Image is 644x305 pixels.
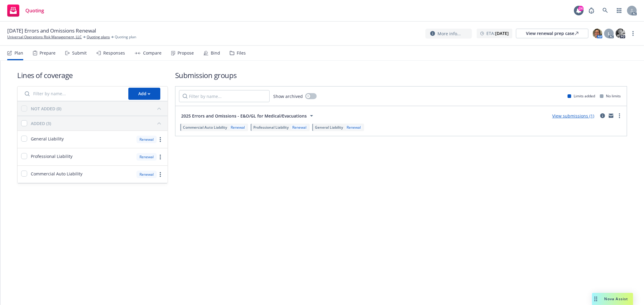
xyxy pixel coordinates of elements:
[237,51,246,55] div: Files
[616,29,625,38] img: photo
[40,51,56,55] div: Prepare
[578,6,584,11] div: 24
[157,153,164,161] a: more
[31,136,64,142] span: General Liability
[21,88,125,100] input: Filter by name...
[138,88,150,99] div: Add
[604,296,628,301] span: Nova Assist
[72,51,87,55] div: Submit
[5,2,46,19] a: Quoting
[31,171,82,177] span: Commercial Auto Liability
[136,153,157,161] div: Renewal
[552,113,594,119] a: View submissions (1)
[128,88,160,100] button: Add
[157,136,164,143] a: more
[486,30,509,36] span: ETA :
[616,112,623,119] a: more
[115,34,136,40] span: Quoting plan
[608,30,610,37] span: L
[31,105,61,112] div: NOT ADDED (0)
[253,125,289,130] span: Professional Liability
[425,29,472,39] button: More info...
[593,29,602,38] img: photo
[526,29,578,38] div: View renewal prep case
[7,27,96,34] span: [DATE] Errors and Omissions Renewal
[630,30,637,37] a: more
[495,30,509,36] strong: [DATE]
[437,30,461,37] span: More info...
[607,112,615,119] a: mail
[103,51,125,55] div: Responses
[136,171,157,178] div: Renewal
[31,118,164,128] button: ADDED (3)
[31,104,164,113] button: NOT ADDED (0)
[273,93,303,99] span: Show archived
[181,113,307,119] span: 2025 Errors and Omissions - E&O/GL for Medical/Evacuations
[25,8,44,13] span: Quoting
[179,90,270,102] input: Filter by name...
[599,5,611,17] a: Search
[87,34,110,40] a: Quoting plans
[592,293,633,305] button: Nova Assist
[516,29,588,38] a: View renewal prep case
[179,110,317,122] button: 2025 Errors and Omissions - E&O/GL for Medical/Evacuations
[175,70,627,80] h1: Submission groups
[229,125,246,130] div: Renewal
[585,5,598,17] a: Report a Bug
[600,93,621,99] div: No limits
[211,51,220,55] div: Bind
[17,70,168,80] h1: Lines of coverage
[178,51,194,55] div: Propose
[568,93,595,99] div: Limits added
[31,153,72,159] span: Professional Liability
[7,34,82,40] a: Universal Operations Risk Management, LLC
[613,5,625,17] a: Switch app
[157,171,164,178] a: more
[14,51,23,55] div: Plan
[183,125,227,130] span: Commercial Auto Liability
[136,136,157,143] div: Renewal
[143,51,162,55] div: Compare
[31,120,51,127] div: ADDED (3)
[599,112,606,119] a: circleInformation
[291,125,308,130] div: Renewal
[345,125,362,130] div: Renewal
[315,125,343,130] span: General Liability
[592,293,600,305] div: Drag to move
